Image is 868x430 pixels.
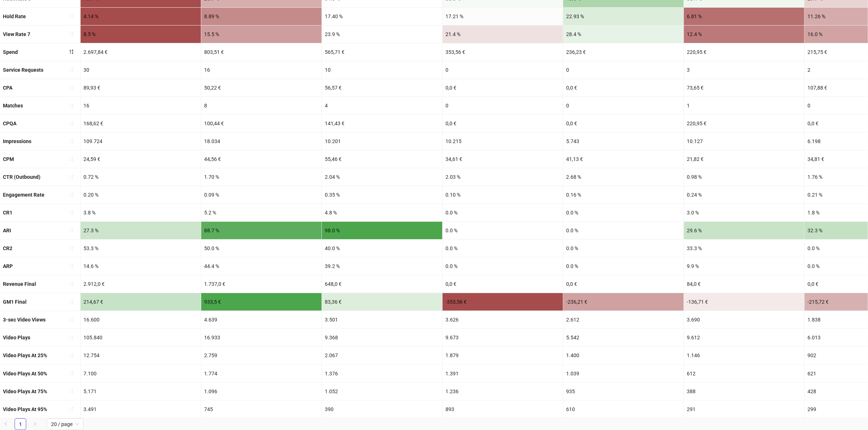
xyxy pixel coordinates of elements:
[15,419,26,430] a: 1
[322,401,442,418] div: 390
[81,186,201,204] div: 0.20 %
[443,61,563,79] div: 0
[3,138,31,144] b: Impressions
[3,406,47,412] b: Video Plays At 95%
[3,210,12,216] b: CR1
[69,67,74,72] span: sort-ascending
[443,365,563,382] div: 1.391
[563,293,684,311] div: -236,21 €
[29,418,41,430] li: Next Page
[201,168,322,186] div: 1.70 %
[563,43,684,61] div: 236,23 €
[3,13,26,19] b: Hold Rate
[3,49,18,55] b: Spend
[201,329,322,346] div: 16.933
[443,43,563,61] div: 353,56 €
[322,186,442,204] div: 0.35 %
[3,67,43,73] b: Service Requests
[563,275,684,293] div: 0,0 €
[684,383,804,400] div: 388
[443,240,563,257] div: 0.0 %
[201,97,322,114] div: 8
[563,329,684,346] div: 5.542
[81,43,201,61] div: 2.697,84 €
[322,293,442,311] div: 83,36 €
[81,61,201,79] div: 30
[563,97,684,114] div: 0
[201,383,322,400] div: 1.096
[4,422,8,426] span: left
[322,383,442,400] div: 1.052
[81,25,201,43] div: 8.5 %
[443,383,563,400] div: 1.236
[684,8,804,25] div: 6.81 %
[69,281,74,287] span: sort-ascending
[81,115,201,132] div: 168,62 €
[443,257,563,275] div: 0.0 %
[684,347,804,364] div: 1.146
[684,168,804,186] div: 0.98 %
[322,275,442,293] div: 648,0 €
[201,222,322,239] div: 88.7 %
[684,293,804,311] div: -136,71 €
[443,401,563,418] div: 893
[3,228,11,233] b: ARI
[47,418,83,430] div: Page Size
[201,275,322,293] div: 1.737,0 €
[322,204,442,221] div: 4.8 %
[443,97,563,114] div: 0
[69,210,74,215] span: sort-ascending
[322,311,442,328] div: 3.501
[684,329,804,346] div: 9.612
[81,311,201,328] div: 16.600
[201,257,322,275] div: 44.4 %
[684,25,804,43] div: 12.4 %
[322,168,442,186] div: 2.04 %
[3,174,40,180] b: CTR (Outbound)
[443,186,563,204] div: 0.10 %
[3,317,46,323] b: 3-sec Video Views
[201,186,322,204] div: 0.09 %
[69,228,74,233] span: sort-ascending
[563,204,684,221] div: 0.0 %
[563,150,684,168] div: 41,13 €
[69,353,74,358] span: sort-ascending
[81,133,201,150] div: 109.724
[3,281,36,287] b: Revenue Final
[3,388,47,394] b: Video Plays At 75%
[322,79,442,96] div: 56,57 €
[684,79,804,96] div: 73,65 €
[563,311,684,328] div: 2.612
[563,240,684,257] div: 0.0 %
[684,61,804,79] div: 3
[69,246,74,251] span: sort-ascending
[443,133,563,150] div: 10.215
[3,85,12,91] b: CPA
[69,13,74,19] span: sort-ascending
[322,25,442,43] div: 23.9 %
[3,192,44,198] b: Engagement Rate
[3,245,12,251] b: CR2
[322,257,442,275] div: 39.2 %
[69,49,74,54] span: sort-descending
[201,61,322,79] div: 16
[3,352,47,358] b: Video Plays At 25%
[81,150,201,168] div: 24,59 €
[322,97,442,114] div: 4
[322,8,442,25] div: 17.40 %
[69,406,74,411] span: sort-ascending
[81,275,201,293] div: 2.912,0 €
[322,222,442,239] div: 98.0 %
[69,103,74,108] span: sort-ascending
[81,168,201,186] div: 0.72 %
[443,347,563,364] div: 1.879
[443,8,563,25] div: 17.21 %
[81,401,201,418] div: 3.491
[563,25,684,43] div: 28.4 %
[81,365,201,382] div: 7.100
[69,174,74,180] span: sort-ascending
[684,311,804,328] div: 3.690
[684,275,804,293] div: 84,0 €
[322,150,442,168] div: 55,46 €
[81,383,201,400] div: 5.171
